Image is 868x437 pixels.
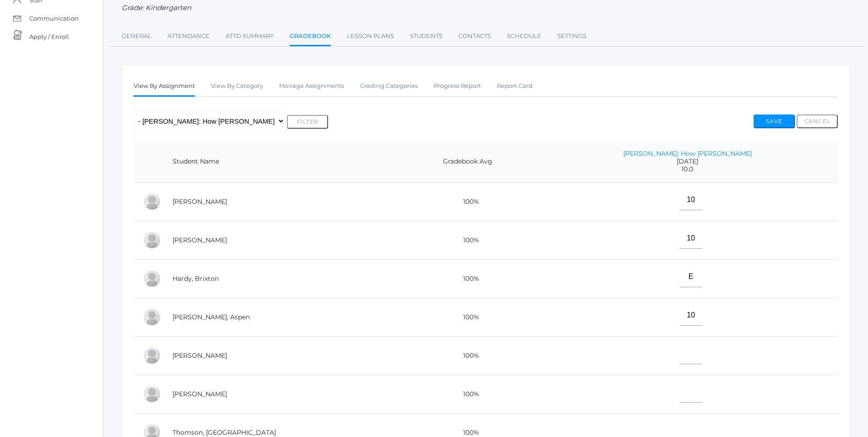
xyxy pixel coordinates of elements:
[458,27,491,45] a: Contacts
[29,9,79,27] span: Communication
[434,77,481,95] a: Progress Report
[507,27,541,45] a: Schedule
[797,115,838,128] button: Cancel
[623,149,752,158] a: [PERSON_NAME]: How [PERSON_NAME]
[173,390,227,398] a: [PERSON_NAME]
[410,27,442,45] a: Students
[173,351,227,360] a: [PERSON_NAME]
[347,27,394,45] a: Lesson Plans
[399,221,537,259] td: 100%
[163,141,399,183] th: Student Name
[546,165,829,173] span: 10.0
[143,269,161,288] div: Brixton Hardy
[287,115,328,129] button: Filter
[211,77,263,95] a: View By Category
[399,336,537,375] td: 100%
[143,346,161,365] div: Nico Hurley
[134,77,195,97] a: View By Assignment
[754,115,795,128] button: Save
[399,298,537,336] td: 100%
[399,141,537,183] th: Gradebook Avg
[173,236,227,244] a: [PERSON_NAME]
[557,27,587,45] a: Settings
[399,259,537,298] td: 100%
[173,428,276,437] a: Thomson, [GEOGRAPHIC_DATA]
[173,197,227,206] a: [PERSON_NAME]
[29,27,69,46] span: Apply / Enroll
[226,27,274,45] a: Attd Summary
[122,27,151,45] a: General
[399,182,537,221] td: 100%
[360,77,418,95] a: Grading Categories
[290,27,331,47] a: Gradebook
[173,274,219,283] a: Hardy, Brixton
[122,3,850,13] div: Grade: Kindergarten
[399,375,537,413] td: 100%
[167,27,210,45] a: Attendance
[143,231,161,249] div: Nolan Gagen
[546,158,829,165] span: [DATE]
[143,308,161,326] div: Aspen Hemingway
[143,192,161,211] div: Abigail Backstrom
[497,77,533,95] a: Report Card
[173,313,250,321] a: [PERSON_NAME], Aspen
[143,385,161,403] div: Elias Lehman
[279,77,344,95] a: Manage Assignments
